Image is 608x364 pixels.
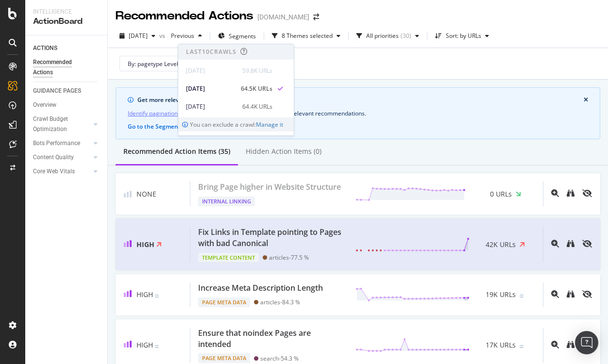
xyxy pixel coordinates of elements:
div: Recommended Action Items (35) [123,147,230,156]
div: 59.8K URLs [242,66,272,75]
span: High [136,240,154,249]
div: Bots Performance [33,138,80,149]
a: Manage it [256,120,283,129]
button: 8 Themes selected [268,28,344,44]
div: Open Intercom Messenger [575,331,598,354]
img: Equal [520,295,524,298]
a: Identify pagination in your project segmentation [128,108,257,118]
div: Hidden Action Items (0) [246,147,321,156]
a: Content Quality [33,152,91,163]
a: Crawl Budget Optimization [33,114,91,134]
div: Get more relevant SEO actions [137,96,584,104]
a: binoculars [567,190,574,198]
span: Segments [229,32,256,40]
div: arrow-right-arrow-left [313,14,319,20]
button: [DATE] [116,28,159,44]
div: [DATE] [186,102,236,111]
a: Bots Performance [33,138,91,149]
img: Equal [155,345,159,348]
span: 42K URLs [486,240,516,249]
div: articles - 84.3 % [260,298,300,306]
div: articles - 77.5 % [269,254,309,261]
span: By: pagetype Level 1 [128,60,183,68]
div: Recommended Actions [116,8,253,24]
button: Previous [167,28,206,44]
div: [DATE] [186,84,235,93]
div: binoculars [567,240,574,248]
a: binoculars [567,291,574,299]
div: binoculars [567,189,574,197]
span: vs [159,32,167,40]
div: eye-slash [582,240,592,248]
div: 8 Themes selected [282,33,333,39]
div: Core Web Vitals [33,166,75,177]
div: Last 10 Crawls [186,48,236,56]
div: Increase Meta Description Length [198,282,323,294]
span: Previous [167,32,194,40]
div: eye-slash [582,290,592,298]
div: Template Content [198,253,259,263]
button: close banner [581,94,591,106]
span: 19K URLs [486,290,516,299]
button: Go to the Segment Editor [128,122,199,131]
a: Recommended Actions [33,57,101,78]
div: Sort: by URLs [446,33,481,39]
div: ( 30 ) [401,33,411,39]
span: 2025 Sep. 6th [129,32,148,40]
a: binoculars [567,341,574,349]
a: binoculars [567,240,574,248]
div: Fix Links in Template pointing to Pages with bad Canonical [198,227,344,249]
div: Overview [33,100,56,110]
div: Ensure that noindex Pages are intended [198,328,344,350]
div: Page Meta Data [198,353,250,363]
div: Bring Page higher in Website Structure [198,182,341,193]
div: 64.4K URLs [242,102,272,111]
div: [DATE] [186,66,236,75]
a: GUIDANCE PAGES [33,86,101,96]
div: Crawl Budget Optimization [33,114,84,134]
div: Page Meta Data [198,298,250,307]
div: [DOMAIN_NAME] [257,12,309,22]
button: Sort: by URLs [431,28,493,44]
div: binoculars [567,341,574,348]
div: Internal Linking [198,197,255,206]
div: All priorities [366,33,399,39]
div: magnifying-glass-plus [551,341,559,348]
div: Content Quality [33,152,74,163]
div: 64.5K URLs [241,84,272,93]
img: Equal [155,295,159,298]
span: 17K URLs [486,340,516,350]
span: High [136,340,153,349]
button: All priorities(30) [353,28,423,44]
button: Segments [214,28,260,44]
a: ACTIONS [33,43,101,53]
a: Core Web Vitals [33,166,91,177]
div: ACTIONS [33,43,57,53]
div: info banner [116,87,600,139]
span: High [136,290,153,299]
div: binoculars [567,290,574,298]
div: eye-slash [582,189,592,197]
div: ActionBoard [33,16,100,27]
span: 0 URLs [490,189,512,199]
a: Overview [33,100,101,110]
div: magnifying-glass-plus [551,240,559,248]
div: magnifying-glass-plus [551,189,559,197]
div: search - 54.3 % [260,355,299,362]
button: By: pagetype Level 1 [119,56,199,71]
span: None [136,189,156,199]
div: Intelligence [33,8,100,16]
div: You can exclude a crawl: [178,117,294,132]
img: Equal [520,345,524,348]
div: GUIDANCE PAGES [33,86,81,96]
div: Recommended Actions [33,57,91,78]
div: magnifying-glass-plus [551,290,559,298]
div: to get more relevant recommendations . [128,108,588,118]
